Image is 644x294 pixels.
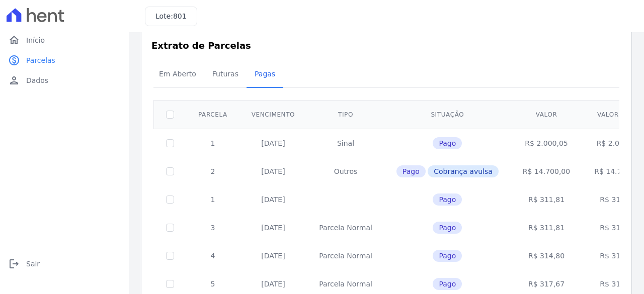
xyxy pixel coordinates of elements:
[186,100,239,129] th: Parcela
[239,129,307,157] td: [DATE]
[186,129,239,157] td: 1
[511,185,582,214] td: R$ 311,81
[307,100,384,129] th: Tipo
[396,165,426,177] span: Pago
[155,11,187,22] h3: Lote:
[151,39,621,52] h3: Extrato de Parcelas
[26,259,40,269] span: Sair
[511,214,582,242] td: R$ 311,81
[247,62,283,88] a: Pagas
[307,129,384,157] td: Sinal
[8,258,20,270] i: logout
[4,30,125,50] a: homeInício
[166,139,174,147] input: Só é possível selecionar pagamentos em aberto
[384,100,511,129] th: Situação
[26,75,48,85] span: Dados
[8,34,20,46] i: home
[166,195,174,204] input: Só é possível selecionar pagamentos em aberto
[8,54,20,66] i: paid
[166,167,174,175] input: Só é possível selecionar pagamentos em aberto
[433,250,462,262] span: Pago
[166,224,174,232] input: Só é possível selecionar pagamentos em aberto
[307,214,384,242] td: Parcela Normal
[166,280,174,288] input: Só é possível selecionar pagamentos em aberto
[249,64,281,84] span: Pagas
[186,185,239,214] td: 1
[307,242,384,270] td: Parcela Normal
[511,100,582,129] th: Valor
[186,157,239,185] td: 2
[166,252,174,260] input: Só é possível selecionar pagamentos em aberto
[173,12,187,20] span: 801
[4,254,125,274] a: logoutSair
[4,50,125,70] a: paidParcelas
[204,62,247,88] a: Futuras
[206,64,245,84] span: Futuras
[433,222,462,234] span: Pago
[307,157,384,185] td: Outros
[511,242,582,270] td: R$ 314,80
[26,35,45,45] span: Início
[186,214,239,242] td: 3
[26,55,55,65] span: Parcelas
[8,74,20,86] i: person
[239,157,307,185] td: [DATE]
[186,242,239,270] td: 4
[428,165,499,177] span: Cobrança avulsa
[239,242,307,270] td: [DATE]
[151,62,204,88] a: Em Aberto
[433,137,462,149] span: Pago
[239,214,307,242] td: [DATE]
[153,64,202,84] span: Em Aberto
[511,157,582,185] td: R$ 14.700,00
[239,100,307,129] th: Vencimento
[433,193,462,206] span: Pago
[433,278,462,290] span: Pago
[239,185,307,214] td: [DATE]
[4,70,125,90] a: personDados
[511,129,582,157] td: R$ 2.000,05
